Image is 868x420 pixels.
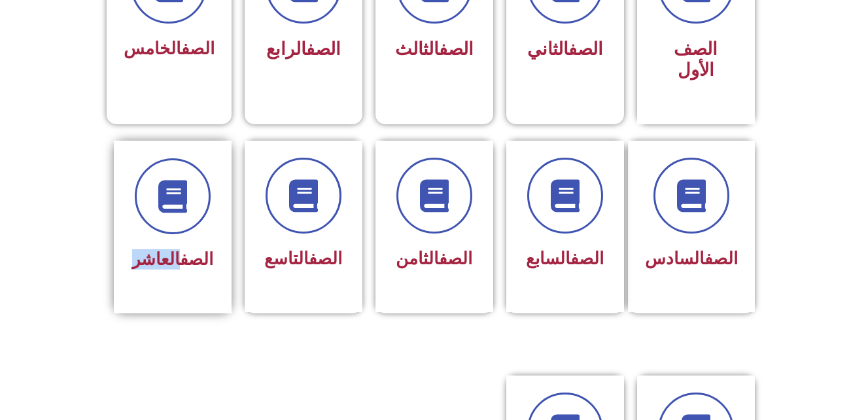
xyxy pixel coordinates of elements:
[395,39,474,60] span: الثالث
[527,39,603,60] span: الثاني
[568,39,603,60] a: الصف
[266,39,341,60] span: الرابع
[124,39,215,58] span: الخامس
[181,39,215,58] a: الصف
[439,39,474,60] a: الصف
[180,249,213,269] a: الصف
[645,249,738,268] span: السادس
[439,249,472,268] a: الصف
[396,249,472,268] span: الثامن
[674,39,718,80] span: الصف الأول
[264,249,342,268] span: التاسع
[309,249,342,268] a: الصف
[704,249,738,268] a: الصف
[132,249,213,269] span: العاشر
[306,39,341,60] a: الصف
[526,249,604,268] span: السابع
[570,249,604,268] a: الصف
